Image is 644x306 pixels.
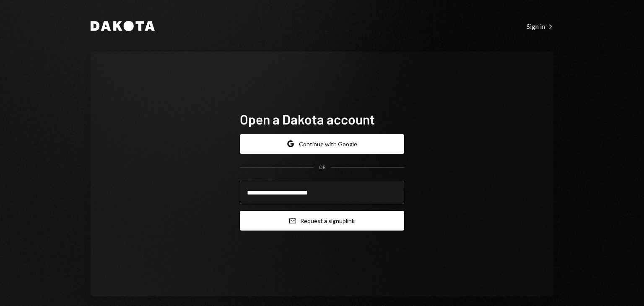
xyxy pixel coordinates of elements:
div: OR [319,164,326,171]
button: Request a signuplink [240,211,404,231]
button: Continue with Google [240,134,404,154]
a: Sign in [527,21,553,31]
h1: Open a Dakota account [240,111,404,127]
div: Sign in [527,22,553,31]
